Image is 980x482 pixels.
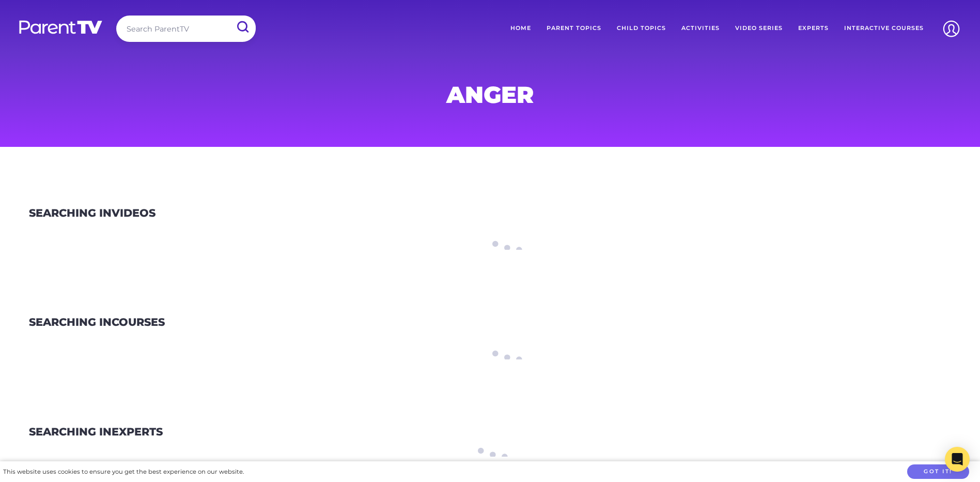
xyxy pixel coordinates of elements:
[29,207,155,220] h3: Videos
[18,20,103,35] img: parenttv-logo-white.4c85aaf.svg
[674,16,727,41] a: Activities
[836,16,931,41] a: Interactive Courses
[539,16,609,41] a: Parent Topics
[29,426,163,439] h3: Experts
[29,316,165,329] h3: Courses
[3,466,244,477] div: This website uses cookies to ensure you get the best experience on our website.
[907,464,969,479] button: Got it!
[229,16,256,39] input: Submit
[790,16,836,41] a: Experts
[609,16,674,41] a: Child Topics
[945,447,970,472] div: Open Intercom Messenger
[503,16,539,41] a: Home
[116,16,256,42] input: Search ParentTV
[241,84,739,105] h1: anger
[29,315,112,328] span: Searching in
[727,16,790,41] a: Video Series
[29,206,112,219] span: Searching in
[938,16,965,42] img: Account
[29,425,112,438] span: Searching in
